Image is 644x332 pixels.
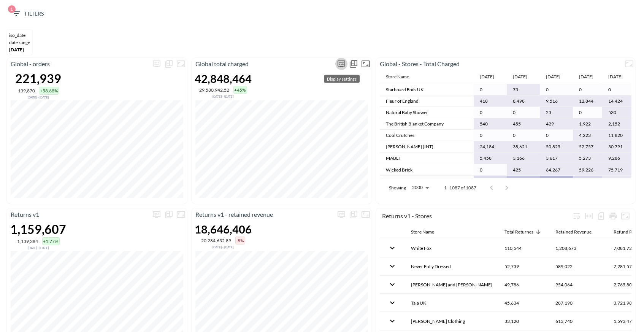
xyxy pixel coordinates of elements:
[201,238,232,243] div: 20,284,632.89
[151,208,163,221] span: Display settings
[573,176,602,187] td: 647,655
[389,184,406,191] p: Showing
[540,152,573,164] td: 3,617
[233,86,247,94] div: +45%
[602,141,631,152] td: 30,791
[347,58,360,70] div: Show chart as table
[405,239,498,257] th: White Fox
[409,183,432,192] div: 2000
[380,164,474,176] td: Wicked Brick
[163,208,175,221] div: Show chart as table
[380,107,474,118] td: Natural Baby Shower
[9,40,30,45] div: DATE RANGE
[573,130,602,141] td: 4,223
[602,130,631,141] td: 11,820
[9,32,30,38] div: iso_date
[195,245,252,249] div: Compared to Nov 05, 2024 - Apr 01, 2025
[573,141,602,152] td: 52,757
[335,208,347,221] span: Display settings
[498,294,549,312] th: 45,634
[405,294,498,312] th: Tala UK
[602,118,631,130] td: 2,152
[602,84,631,95] td: 0
[498,239,549,257] th: 110,544
[175,208,187,221] button: Fullscreen
[573,95,602,107] td: 12,844
[380,141,474,152] td: [PERSON_NAME] (INT)
[386,315,399,327] button: expand row
[16,95,62,99] div: Compared to Nov 05, 2024 - Apr 01, 2025
[623,58,635,70] button: Fullscreen
[555,227,592,237] div: Retained Revenue
[11,245,67,250] div: Compared to Nov 05, 2024 - Apr 01, 2025
[507,152,540,164] td: 3,166
[380,95,474,107] td: Fleur of England
[602,107,631,118] td: 530
[380,84,474,95] td: Starboard Foils UK
[360,58,372,70] button: Fullscreen
[380,70,474,84] th: Store Name
[386,241,399,254] button: expand row
[12,9,44,19] span: Filters
[602,152,631,164] td: 9,286
[474,152,507,164] td: 5,458
[498,312,549,330] th: 33,120
[540,95,573,107] td: 9,516
[17,238,38,244] div: 1,139,384
[18,88,35,94] div: 139,870
[151,58,163,70] button: more
[474,70,507,84] th: [DATE]
[380,152,474,164] td: MABLI
[549,257,608,275] th: 589,022
[7,210,151,219] p: Returns v1
[507,164,540,176] td: 425
[474,95,507,107] td: 418
[549,239,608,257] th: 1,208,673
[573,84,602,95] td: 0
[380,118,474,130] td: The British Blanket Company
[335,208,347,221] button: more
[549,294,608,312] th: 287,190
[7,59,151,68] p: Global - orders
[376,59,623,68] p: Global - Stores - Total Charged
[540,130,573,141] td: 0
[602,95,631,107] td: 14,424
[347,208,360,221] div: Show chart as table
[619,210,631,222] button: Fullscreen
[474,176,507,187] td: 591,007
[573,164,602,176] td: 59,226
[507,95,540,107] td: 8,498
[444,184,476,191] p: 1–1087 of 1087
[175,58,187,70] button: Fullscreen
[405,257,498,275] th: Never Fully Dressed
[39,87,59,95] div: +58.68%
[573,152,602,164] td: 5,273
[195,94,252,98] div: Compared to Nov 05, 2024 - Apr 01, 2025
[602,70,631,84] th: [DATE]
[573,118,602,130] td: 1,922
[474,141,507,152] td: 24,184
[474,84,507,95] td: 0
[195,222,252,236] div: 18,646,406
[540,176,573,187] td: 1,037,854
[555,227,601,237] span: Retained Revenue
[405,312,498,330] th: Blakely Clothing
[540,70,573,84] th: [DATE]
[411,227,444,237] span: Store Name
[540,118,573,130] td: 429
[382,212,571,219] div: Returns v1 - Stores
[411,227,434,237] div: Store Name
[386,260,399,273] button: expand row
[498,276,549,294] th: 49,786
[380,176,474,187] td: Youswim
[474,118,507,130] td: 540
[151,58,163,70] span: Display settings
[16,71,62,86] div: 221,939
[573,107,602,118] td: 0
[163,58,175,70] div: Show chart as table
[607,210,619,222] div: Print
[507,130,540,141] td: 0
[192,210,335,219] p: Returns v1 - retained revenue
[200,87,230,93] div: 29,580,942.52
[540,84,573,95] td: 0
